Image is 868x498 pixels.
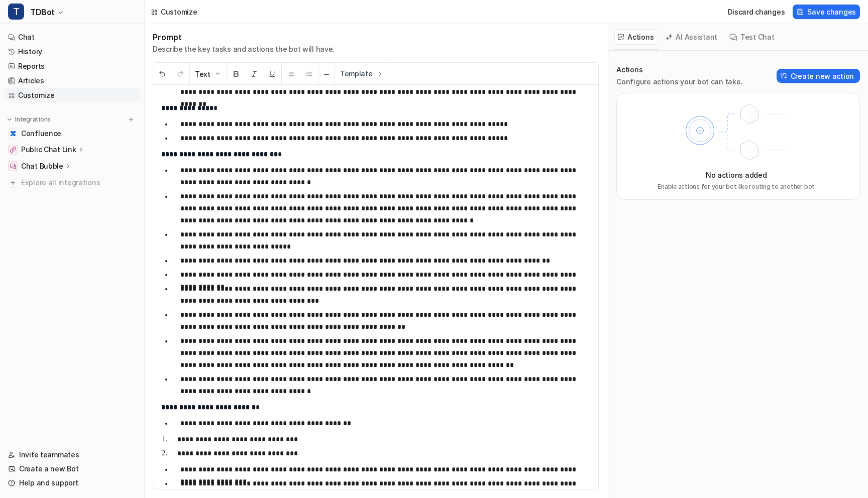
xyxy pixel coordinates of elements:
a: History [4,45,140,59]
img: Undo [158,70,166,78]
a: Help and support [4,476,140,490]
button: ─ [318,63,335,85]
a: Customize [4,88,140,102]
span: Confluence [21,129,61,139]
span: Save changes [807,7,856,17]
a: Explore all integrations [4,176,140,190]
span: T [8,4,24,20]
img: Italic [250,70,258,78]
button: Undo [153,63,171,85]
img: Template [376,70,384,78]
img: Ordered List [305,70,313,78]
button: Actions [614,29,658,45]
span: TDBot [30,5,55,19]
a: Create a new Bot [4,462,140,476]
button: Underline [263,63,281,85]
button: Italic [245,63,263,85]
p: Integrations [15,115,51,123]
button: Bold [227,63,245,85]
button: Redo [171,63,189,85]
button: Integrations [4,114,54,125]
img: explore all integrations [8,178,18,188]
img: Underline [268,70,276,78]
img: Dropdown Down Arrow [213,70,222,78]
img: Confluence [10,131,16,137]
img: Chat Bubble [10,163,16,169]
a: Invite teammates [4,448,140,462]
img: Create action [781,72,788,79]
p: Enable actions for your bot like routing to another bot [658,182,815,191]
img: menu_add.svg [128,116,135,123]
span: Explore all integrations [21,175,136,191]
a: Reports [4,59,140,73]
button: Template [335,63,389,84]
button: AI Assistant [662,29,722,45]
img: Unordered List [287,70,295,78]
h1: Prompt [153,32,335,42]
div: Customize [161,7,197,17]
img: Public Chat Link [10,147,16,153]
img: Redo [176,70,184,78]
a: Articles [4,74,140,88]
button: Unordered List [282,63,300,85]
button: Save changes [793,5,860,19]
button: Test Chat [726,29,779,45]
img: expand menu [6,116,13,123]
p: No actions added [706,170,767,180]
p: Chat Bubble [21,161,63,171]
p: Describe the key tasks and actions the bot will have. [153,44,335,54]
p: Actions [616,65,742,75]
a: Chat [4,30,140,44]
img: Bold [232,70,240,78]
a: ConfluenceConfluence [4,127,140,141]
button: Create new action [777,69,860,83]
button: Text [190,63,227,85]
button: Ordered List [300,63,318,85]
p: Public Chat Link [21,145,76,155]
button: Discard changes [724,5,789,19]
p: Configure actions your bot can take. [616,77,742,87]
